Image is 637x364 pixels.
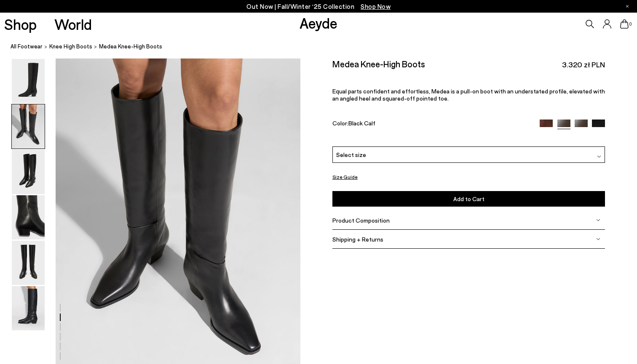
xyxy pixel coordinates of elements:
img: Medea Knee-High Boots - Image 5 [12,241,45,285]
h2: Medea Knee-High Boots [332,58,425,69]
img: Medea Knee-High Boots - Image 2 [12,104,45,149]
img: Medea Knee-High Boots - Image 6 [12,286,45,330]
p: Equal parts confident and effortless, Medea is a pull-on boot with an understated profile, elevat... [332,88,605,102]
span: Select size [336,150,366,159]
button: Size Guide [332,172,358,182]
button: Add to Cart [332,191,605,207]
span: Shipping + Returns [332,236,383,243]
img: Medea Knee-High Boots - Image 4 [12,195,45,239]
a: Aeyde [300,14,337,32]
div: Color: [332,119,531,129]
span: 0 [629,22,633,27]
img: svg%3E [596,237,600,241]
nav: breadcrumb [11,35,637,58]
span: Medea Knee-High Boots [99,42,162,51]
a: Shop [4,17,37,32]
span: 3.320 zł PLN [562,59,605,70]
span: Add to Cart [453,195,484,202]
img: svg%3E [596,218,600,222]
span: Product Composition [332,217,390,224]
span: knee high boots [49,43,92,50]
a: 0 [620,19,629,29]
img: svg%3E [597,154,601,158]
img: Medea Knee-High Boots - Image 3 [12,150,45,194]
a: knee high boots [49,42,92,51]
img: Medea Knee-High Boots - Image 1 [12,59,45,103]
span: Black Calf [348,119,375,126]
a: World [54,17,92,32]
a: All Footwear [11,42,43,51]
p: Out Now | Fall/Winter ‘25 Collection [246,1,391,12]
span: Navigate to /collections/new-in [361,3,391,10]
